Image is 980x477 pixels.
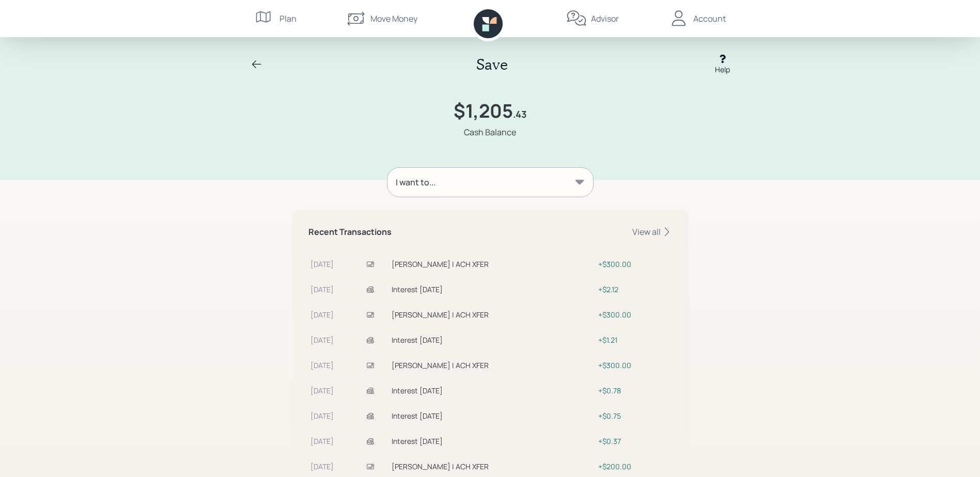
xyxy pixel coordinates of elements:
div: Plan [279,12,297,25]
div: Interest [DATE] [392,284,594,295]
div: Help [715,64,730,75]
div: $300.00 [598,259,670,269]
div: [PERSON_NAME] | ACH XFER [392,461,594,472]
h2: Save [476,56,508,73]
div: Interest [DATE] [392,385,594,396]
div: Advisor [591,12,619,25]
div: [DATE] [310,259,362,269]
div: $200.00 [598,461,670,472]
div: $0.37 [598,436,670,447]
div: Move Money [370,12,417,25]
h1: $1,205 [454,100,513,122]
div: [DATE] [310,461,362,472]
div: View all [632,226,672,237]
div: [DATE] [310,410,362,421]
div: Interest [DATE] [392,410,594,421]
div: [DATE] [310,385,362,396]
div: [DATE] [310,284,362,295]
div: [PERSON_NAME] | ACH XFER [392,259,594,269]
div: [DATE] [310,335,362,345]
div: $0.78 [598,385,670,396]
div: $0.75 [598,410,670,421]
div: [DATE] [310,436,362,447]
div: $1.21 [598,335,670,345]
div: $2.12 [598,284,670,295]
h5: Recent Transactions [308,227,392,237]
div: I want to... [396,176,435,188]
div: $300.00 [598,360,670,371]
div: [PERSON_NAME] | ACH XFER [392,309,594,320]
div: [PERSON_NAME] | ACH XFER [392,360,594,371]
div: [DATE] [310,360,362,371]
div: $300.00 [598,309,670,320]
div: Account [693,12,726,25]
div: Interest [DATE] [392,436,594,447]
div: Cash Balance [464,126,516,138]
div: [DATE] [310,309,362,320]
h4: .43 [513,109,526,120]
div: Interest [DATE] [392,335,594,345]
